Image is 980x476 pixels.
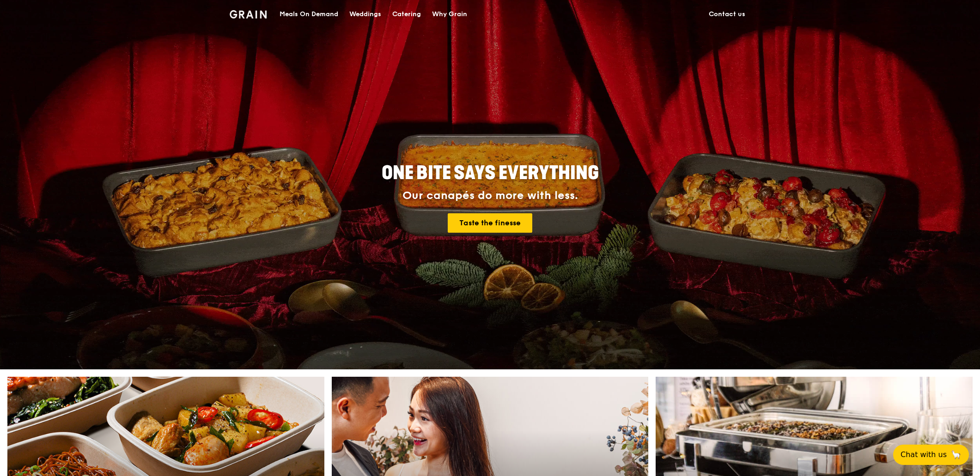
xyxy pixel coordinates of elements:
[426,0,473,28] a: Why Grain
[893,445,969,465] button: Chat with us🦙
[344,0,387,28] a: Weddings
[230,10,267,18] img: Grain
[387,0,426,28] a: Catering
[324,189,657,202] div: Our canapés do more with less.
[432,0,467,28] div: Why Grain
[349,0,381,28] div: Weddings
[280,0,338,28] div: Meals On Demand
[901,449,947,460] span: Chat with us
[448,213,532,233] a: Taste the finesse
[950,449,962,460] span: 🦙
[382,162,599,184] span: ONE BITE SAYS EVERYTHING
[392,0,421,28] div: Catering
[703,0,751,28] a: Contact us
